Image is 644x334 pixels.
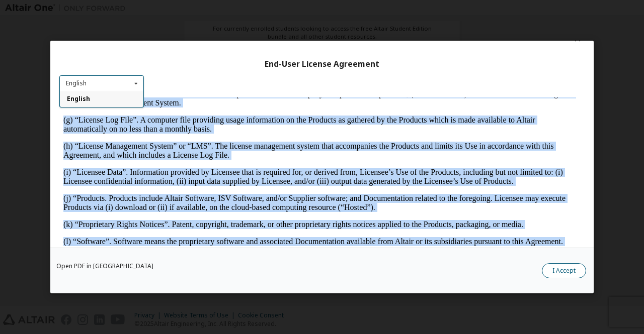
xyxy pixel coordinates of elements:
[4,96,521,115] p: (j) “Products. Products include Altair Software, ISV Software, and/or Supplier software; and Docu...
[67,95,90,103] span: English
[542,263,586,278] button: I Accept
[59,59,585,69] div: End-User License Agreement
[4,140,521,149] p: (l) “Software”. Software means the proprietary software and associated Documentation available fr...
[4,44,521,62] p: (h) “License Management System” or “LMS”. The license management system that accompanies the Prod...
[66,80,87,86] div: English
[56,263,153,269] a: Open PDF in [GEOGRAPHIC_DATA]
[4,18,521,36] p: (g) “License Log File”. A computer file providing usage information on the Products as gathered b...
[4,123,521,132] p: (k) “Proprietary Rights Notices”. Patent, copyright, trademark, or other proprietary rights notic...
[4,70,521,88] p: (i) “Licensee Data”. Information provided by Licensee that is required for, or derived from, Lice...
